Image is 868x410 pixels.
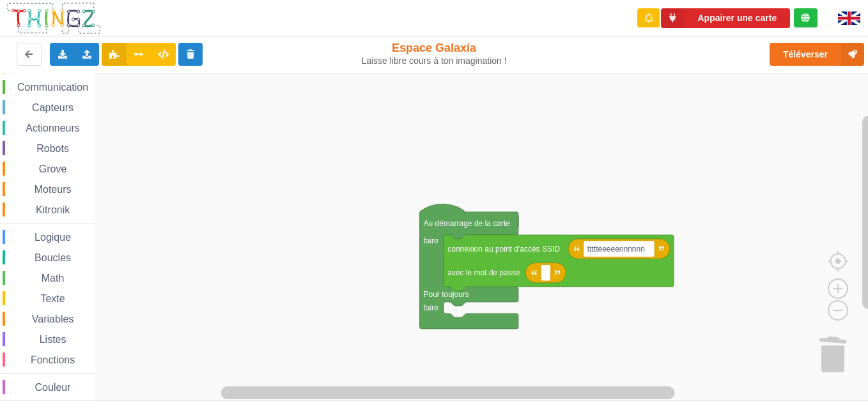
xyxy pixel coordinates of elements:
text: faire [424,303,439,312]
text: Au démarrage de la carte [424,219,511,228]
span: Math [40,273,66,284]
text: avec le mot de passe [447,268,520,277]
text: faire [424,236,439,245]
button: Appairer une carte [661,8,790,28]
text: connexion au point d'accès SSID [447,245,560,254]
text: Pour toujours [424,290,469,299]
span: Grove [37,163,69,174]
span: Communication [15,82,90,93]
span: Couleur [33,382,73,393]
span: Capteurs [30,102,75,113]
img: thingz_logo.png [6,1,102,35]
button: Téléverser [770,43,864,66]
span: Logique [33,232,73,243]
div: Tu es connecté au serveur de création de Thingz [794,8,818,27]
span: Actionneurs [24,123,82,133]
span: Texte [38,293,66,304]
text: ttttteeeeennnnnn [587,245,645,254]
span: Variables [30,314,76,324]
span: Boucles [33,252,73,263]
div: Espace Galaxia [360,41,508,66]
span: Kitronik [34,204,72,215]
span: Robots [35,143,71,154]
div: Laisse libre cours à ton imagination ! [360,56,508,66]
span: Moteurs [33,184,74,195]
span: Listes [38,334,68,345]
img: gb.png [838,11,860,25]
span: Fonctions [29,354,77,365]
